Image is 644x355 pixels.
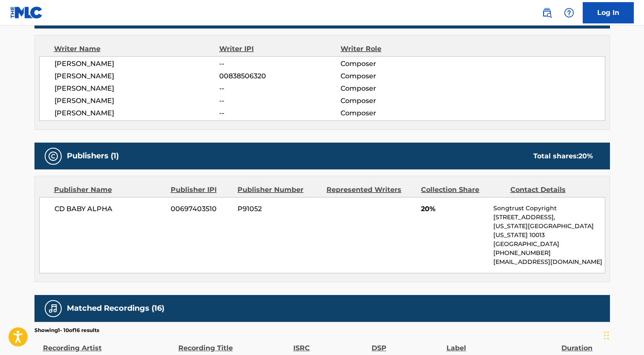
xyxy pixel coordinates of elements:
[341,59,451,69] span: Composer
[341,96,451,106] span: Composer
[583,2,634,23] a: Log In
[54,96,220,106] span: [PERSON_NAME]
[54,59,220,69] span: [PERSON_NAME]
[67,303,164,313] h5: Matched Recordings (16)
[219,71,340,81] span: 00838506320
[421,204,487,214] span: 20%
[538,4,555,21] a: Public Search
[561,4,578,21] div: Help
[493,258,604,266] p: [EMAIL_ADDRESS][DOMAIN_NAME]
[341,71,451,81] span: Composer
[54,185,164,195] div: Publisher Name
[341,83,451,94] span: Composer
[493,240,604,249] p: [GEOGRAPHIC_DATA]
[510,185,593,195] div: Contact Details
[48,151,58,161] img: Publishers
[326,185,415,195] div: Represented Writers
[219,96,340,106] span: --
[10,6,43,19] img: MLC Logo
[493,204,604,213] p: Songtrust Copyright
[54,44,220,54] div: Writer Name
[54,71,220,81] span: [PERSON_NAME]
[421,185,504,195] div: Collection Share
[238,204,320,214] span: P91052
[54,108,220,118] span: [PERSON_NAME]
[341,108,451,118] span: Composer
[493,222,604,240] p: [US_STATE][GEOGRAPHIC_DATA][US_STATE] 10013
[372,334,442,353] div: DSP
[447,334,557,353] div: Label
[54,83,220,94] span: [PERSON_NAME]
[219,44,341,54] div: Writer IPI
[533,151,593,161] div: Total shares:
[43,334,174,353] div: Recording Artist
[542,8,552,18] img: search
[578,152,593,160] span: 20 %
[493,249,604,258] p: [PHONE_NUMBER]
[219,83,340,94] span: --
[219,59,340,69] span: --
[48,303,58,314] img: Matched Recordings
[219,108,340,118] span: --
[604,323,609,348] div: Drag
[293,334,367,353] div: ISRC
[238,185,320,195] div: Publisher Number
[34,326,99,334] p: Showing 1 - 10 of 16 results
[601,314,644,355] iframe: Chat Widget
[561,334,605,353] div: Duration
[178,334,289,353] div: Recording Title
[171,204,231,214] span: 00697403510
[171,185,231,195] div: Publisher IPI
[341,44,451,54] div: Writer Role
[493,213,604,222] p: [STREET_ADDRESS],
[564,8,574,18] img: help
[67,151,119,161] h5: Publishers (1)
[54,204,165,214] span: CD BABY ALPHA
